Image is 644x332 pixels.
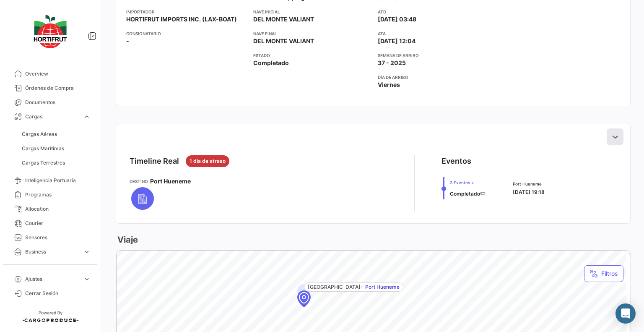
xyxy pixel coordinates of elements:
span: Cargas [25,113,80,120]
app-card-info-title: Día de Arribo [378,74,496,81]
div: Abrir Intercom Messenger [615,303,636,324]
span: Cargas Marítimas [22,145,64,152]
app-card-info-title: Consignatario [126,30,247,37]
a: Cargas Terrestres [18,157,94,169]
span: Courier [25,220,91,227]
span: Port Hueneme [365,283,400,291]
img: logo-hortifrut.svg [29,10,71,53]
span: 37 - 2025 [378,59,406,67]
a: Allocation [7,202,94,216]
span: Programas [25,191,91,199]
a: Cargas Marítimas [18,142,94,155]
a: Cargas Aéreas [18,128,94,141]
span: Sensores [25,234,91,241]
app-card-info-title: ATD [378,8,496,15]
a: Sensores [7,230,94,245]
a: Órdenes de Compra [7,81,94,95]
app-card-info-title: Nave final [253,30,371,37]
span: expand_more [83,248,91,256]
a: Inteligencia Portuaria [7,173,94,188]
a: Documentos [7,95,94,110]
span: Allocation [25,205,91,213]
span: [DATE] 19:18 [513,189,545,195]
a: Overview [7,67,94,81]
span: DEL MONTE VALIANT [253,37,314,45]
span: Port Hueneme [513,180,545,187]
span: - [126,37,129,45]
span: Business [25,248,80,256]
span: Overview [25,70,91,78]
app-card-info-title: Estado [253,52,371,59]
span: Cargas Aéreas [22,131,57,138]
h3: Viaje [116,234,138,246]
span: 3 Eventos + [450,179,485,186]
span: [GEOGRAPHIC_DATA]: [308,283,362,291]
span: Órdenes de Compra [25,84,91,92]
div: Map marker [297,290,311,307]
app-card-info-title: Importador [126,8,247,15]
span: Ajustes [25,275,80,283]
span: Cargas Terrestres [22,159,65,167]
div: Eventos [441,155,471,167]
span: expand_more [83,275,91,283]
a: Courier [7,216,94,230]
span: expand_more [83,113,91,120]
span: DEL MONTE VALIANT [253,15,314,24]
span: Completado [253,59,289,67]
span: [DATE] 03:48 [378,15,416,24]
app-card-info-title: Nave inicial [253,8,371,15]
div: Timeline Real [130,155,179,167]
span: Documentos [25,99,91,106]
span: Completado [450,191,480,197]
a: Programas [7,188,94,202]
span: Port Hueneme [150,177,191,186]
app-card-info-title: ATA [378,30,496,37]
button: Filtros [584,265,623,282]
span: [DATE] 12:04 [378,37,415,45]
span: 1 dia de atraso [190,157,226,165]
span: Inteligencia Portuaria [25,177,91,184]
span: HORTIFRUT IMPORTS INC. (LAX-BOAT) [126,15,237,24]
app-card-info-title: Semana de Arribo [378,52,496,59]
span: Viernes [378,81,400,89]
span: Cerrar Sesión [25,290,91,297]
app-card-info-title: Destino [130,178,148,185]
